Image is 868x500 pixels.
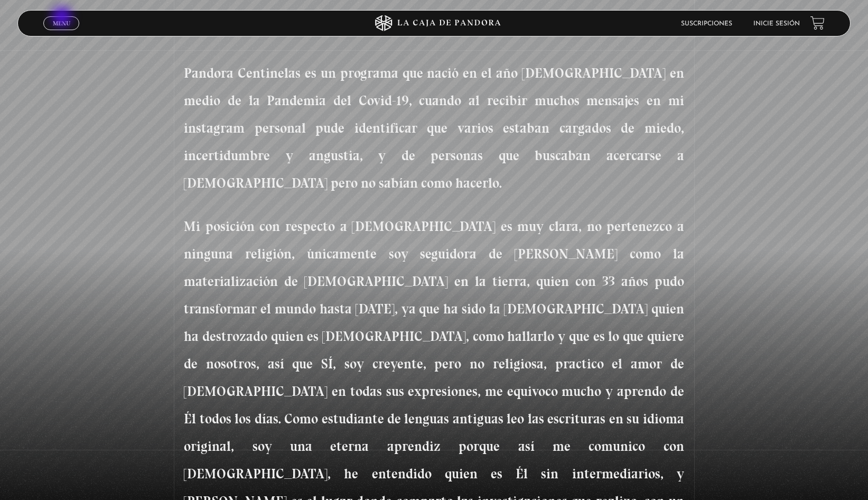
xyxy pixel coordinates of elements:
[753,21,800,27] a: Inicie sesión
[49,29,74,36] span: Cerrar
[810,16,825,30] a: View your shopping cart
[184,60,684,197] p: Pandora Centinelas es un programa que nació en el año [DEMOGRAPHIC_DATA] en medio de la Pandemia ...
[53,20,70,26] span: Menu
[681,21,732,27] a: Suscripciones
